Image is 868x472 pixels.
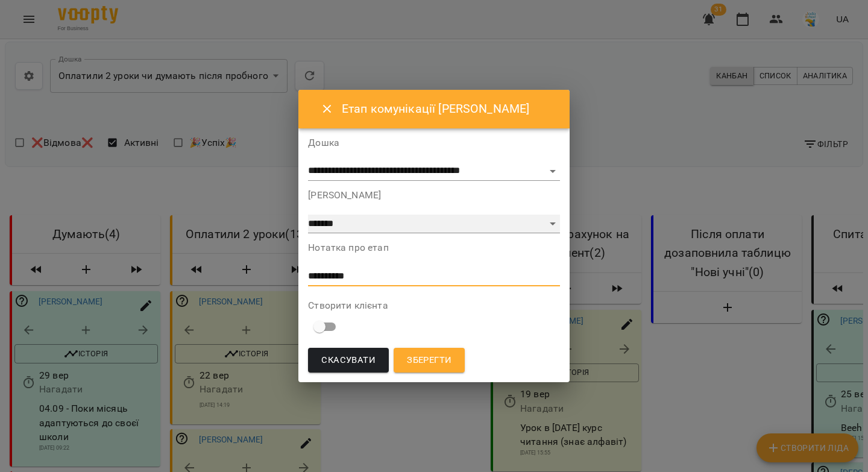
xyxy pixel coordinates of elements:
h6: Етап комунікації [PERSON_NAME] [342,99,555,118]
button: Зберегти [394,348,465,373]
label: Дошка [308,138,559,148]
span: Зберегти [407,353,451,368]
label: Нотатка про етап [308,243,559,253]
button: Close [313,95,342,124]
button: Скасувати [308,348,389,373]
label: [PERSON_NAME] [308,190,559,200]
label: Створити клієнта [308,301,559,310]
span: Скасувати [321,353,376,368]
